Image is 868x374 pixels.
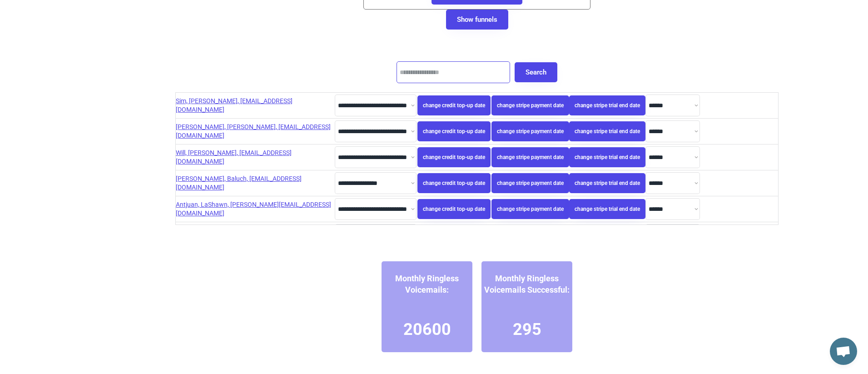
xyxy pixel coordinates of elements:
button: change stripe payment date [491,95,569,115]
div: 20600 [403,318,451,341]
button: change stripe trial end date [569,173,645,193]
button: change stripe trial end date [569,121,645,141]
div: Monthly Ringless Voicemails: [382,273,472,295]
button: change credit top-up date [417,147,491,167]
button: change credit top-up date [417,121,491,141]
button: change stripe trial end date [569,95,645,115]
div: Monthly Ringless Voicemails Successful: [481,273,572,295]
button: change stripe payment date [491,199,569,219]
div: Open chat [830,338,857,365]
div: [PERSON_NAME], Baluch, [EMAIL_ADDRESS][DOMAIN_NAME] [176,175,335,192]
div: Antjuan, LaShawn, [PERSON_NAME][EMAIL_ADDRESS][DOMAIN_NAME] [176,200,335,218]
div: [PERSON_NAME], [PERSON_NAME], [EMAIL_ADDRESS][DOMAIN_NAME] [176,123,335,140]
button: change stripe payment date [491,121,569,141]
button: change stripe payment date [491,147,569,167]
button: Search [515,62,557,82]
div: Sim, [PERSON_NAME], [EMAIL_ADDRESS][DOMAIN_NAME] [176,97,335,115]
div: 295 [513,318,541,341]
div: Will, [PERSON_NAME], [EMAIL_ADDRESS][DOMAIN_NAME] [176,149,335,166]
button: change credit top-up date [417,199,491,219]
button: change stripe trial end date [569,147,645,167]
button: change stripe payment date [491,173,569,193]
button: change credit top-up date [417,173,491,193]
button: change stripe trial end date [569,199,645,219]
button: Show funnels [446,10,508,30]
button: change credit top-up date [417,95,491,115]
